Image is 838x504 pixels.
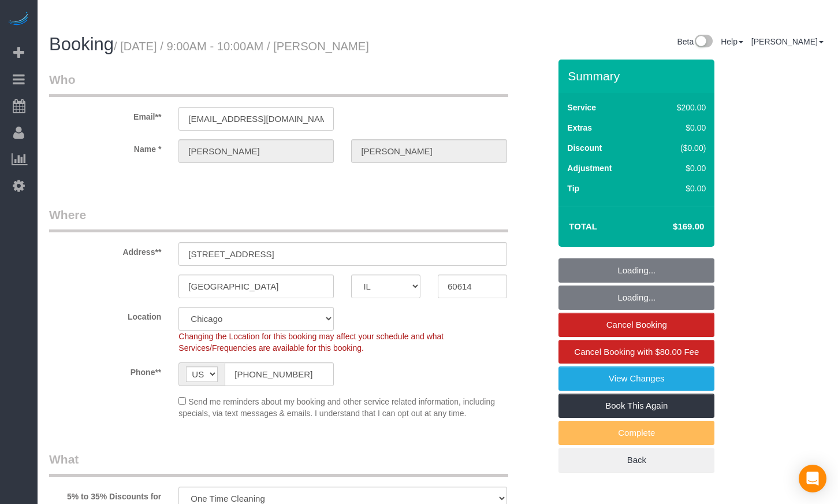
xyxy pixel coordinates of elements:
[567,122,592,134] label: Extras
[574,347,699,357] span: Cancel Booking with $80.00 Fee
[567,102,596,113] label: Service
[558,394,714,418] a: Book This Again
[677,37,713,46] a: Beta
[178,397,495,418] span: Send me reminders about my booking and other service related information, including specials, via...
[49,206,508,232] legend: Where
[568,69,709,83] h3: Summary
[567,162,612,174] label: Adjustment
[653,122,706,134] div: $0.00
[49,34,114,54] span: Booking
[694,35,713,50] img: New interface
[653,162,706,174] div: $0.00
[567,183,579,194] label: Tip
[49,71,508,97] legend: Who
[40,307,170,323] label: Location
[751,37,824,46] a: [PERSON_NAME]
[178,332,444,353] span: Changing the Location for this booking may affect your schedule and what Services/Frequencies are...
[799,465,826,492] div: Open Intercom Messenger
[653,142,706,154] div: ($0.00)
[558,313,714,337] a: Cancel Booking
[558,340,714,364] a: Cancel Booking with $80.00 Fee
[653,102,706,113] div: $200.00
[653,183,706,194] div: $0.00
[638,222,704,232] h4: $169.00
[49,451,508,477] legend: What
[40,139,170,155] label: Name *
[438,275,507,298] input: Zip Code**
[178,139,334,163] input: First Name**
[567,142,602,154] label: Discount
[569,221,597,231] strong: Total
[558,448,714,472] a: Back
[558,366,714,391] a: View Changes
[114,40,369,53] small: / [DATE] / 9:00AM - 10:00AM / [PERSON_NAME]
[7,12,30,28] img: Automaid Logo
[721,37,743,46] a: Help
[351,139,506,163] input: Last Name*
